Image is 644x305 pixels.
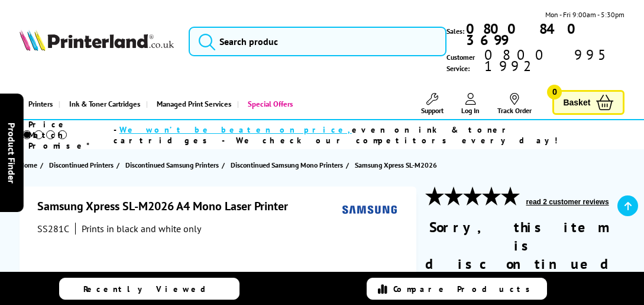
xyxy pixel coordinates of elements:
a: Log In [461,93,480,115]
span: Home [20,159,37,171]
span: Price Match Promise* [28,119,114,151]
span: Ink & Toner Cartridges [69,89,140,119]
span: Samsung Xpress SL-M2026 [355,160,437,169]
a: Support [421,93,444,115]
span: Customer Service: [446,49,624,74]
span: Basket [563,95,590,111]
div: Sorry, this item is discontinued [425,218,625,273]
span: Mon - Fri 9:00am - 5:30pm [545,9,624,20]
a: 0800 840 3699 [464,23,624,46]
li: modal_Promise [6,124,613,145]
span: Sales: [446,25,464,37]
a: Special Offers [237,89,299,119]
a: Managed Print Services [146,89,237,119]
i: Prints in black and white only [82,223,201,235]
span: 0800 995 1992 [483,49,624,72]
button: read 2 customer reviews [523,197,613,207]
a: Home [20,159,40,171]
a: Printerland Logo [20,30,174,54]
img: Printerland Logo [20,30,174,52]
span: 0 [547,85,562,99]
a: Compare Products [367,278,547,300]
a: Ink & Toner Cartridges [59,89,146,119]
span: Product Finder [6,122,18,183]
a: Basket 0 [552,90,624,115]
span: Discontinued Printers [49,159,114,171]
input: Search produc [189,27,447,56]
span: Recently Viewed [83,284,218,294]
a: Discontinued Samsung Printers [125,159,222,171]
div: - even on ink & toner cartridges - We check our competitors every day! [114,124,613,146]
a: Discontinued Samsung Mono Printers [231,159,346,171]
b: 0800 840 3699 [466,20,584,49]
a: Printers [20,89,59,119]
span: Compare Products [393,284,536,294]
span: Discontinued Samsung Printers [125,159,219,171]
h1: Samsung Xpress SL-M2026 A4 Mono Laser Printer [37,198,300,214]
a: Discontinued Printers [49,159,116,171]
span: Log In [461,106,480,115]
img: Samsung [342,198,397,220]
span: Support [421,106,444,115]
span: SS281C [37,223,69,235]
a: Track Order [497,93,532,115]
a: Recently Viewed [59,278,240,300]
span: Discontinued Samsung Mono Printers [231,159,343,171]
span: We won’t be beaten on price, [119,124,352,135]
